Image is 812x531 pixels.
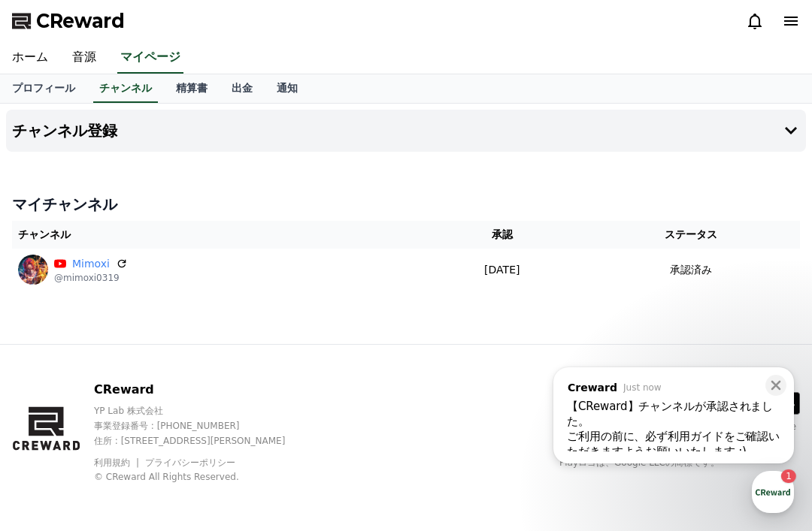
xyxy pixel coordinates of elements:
p: CReward [94,381,311,399]
h4: チャンネル登録 [12,122,117,139]
span: CReward [36,9,125,33]
span: Messages [125,434,169,446]
p: YP Lab 株式会社 [94,405,311,417]
a: プライバシーポリシー [145,457,235,468]
a: Mimoxi [72,256,110,272]
p: 承認済み [670,262,712,278]
span: 1 [138,424,142,433]
button: チャンネル登録 [6,110,806,152]
a: 利用規約 [94,457,141,468]
span: Settings [223,429,259,441]
p: 事業登録番号 : [PHONE_NUMBER] [94,420,311,432]
th: チャンネル [12,221,422,249]
p: @mimoxi0319 [54,272,128,284]
a: 1Messages [99,406,194,444]
a: マイページ [117,42,183,74]
a: Home [5,406,99,444]
a: CReward [12,9,125,33]
img: Mimoxi [18,255,48,285]
a: 通知 [265,74,310,103]
a: チャンネル [93,74,158,103]
a: 精算書 [164,74,220,103]
p: [DATE] [428,262,576,278]
span: Home [38,429,65,441]
p: 住所 : [STREET_ADDRESS][PERSON_NAME] [94,435,311,447]
a: 音源 [60,42,108,74]
th: 承認 [422,221,582,249]
h4: マイチャンネル [12,194,800,215]
p: © CReward All Rights Reserved. [94,471,311,483]
a: Settings [194,406,289,444]
a: 出金 [220,74,265,103]
th: ステータス [582,221,800,249]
